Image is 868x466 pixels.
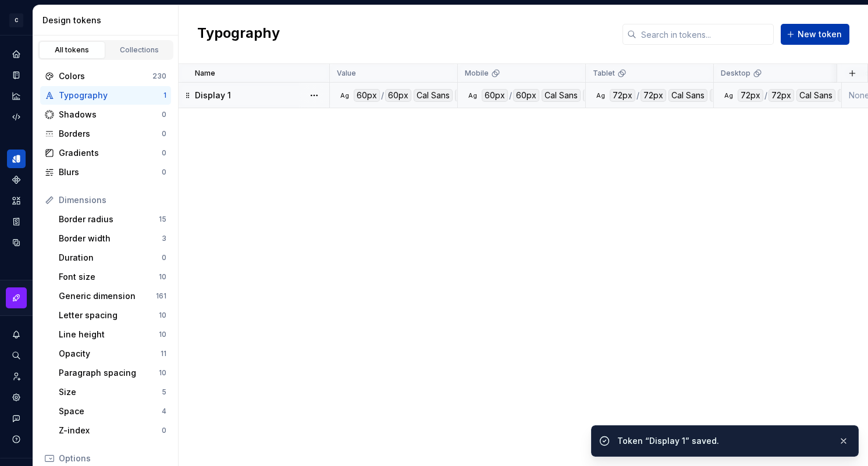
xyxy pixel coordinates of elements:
[54,344,171,363] a: Opacity11
[162,407,166,416] div: 4
[7,346,26,365] div: Search ⌘K
[593,69,615,78] p: Tablet
[7,191,26,210] a: Assets
[162,387,166,397] div: 5
[482,89,508,102] div: 60px
[59,425,162,436] div: Z-index
[617,435,829,447] div: Token “Display 1” saved.
[59,271,159,283] div: Font size
[59,348,161,360] div: Opacity
[40,144,171,162] a: Gradients0
[59,367,159,379] div: Paragraph spacing
[7,108,26,126] a: Code automation
[54,268,171,286] a: Font size10
[7,150,26,168] a: Design tokens
[195,90,231,101] p: Display 1
[721,69,750,78] p: Desktop
[610,89,635,102] div: 72px
[40,67,171,86] a: Colors230
[59,147,162,159] div: Gradients
[385,89,411,102] div: 60px
[636,89,639,102] div: /
[59,109,162,120] div: Shadows
[414,89,453,102] div: Cal Sans
[162,129,166,138] div: 0
[54,287,171,305] a: Generic dimension161
[40,86,171,105] a: Typography1
[337,69,356,78] p: Value
[7,66,26,84] a: Documentation
[54,229,171,248] a: Border width3
[583,89,618,102] div: Regular
[455,89,490,102] div: Regular
[195,69,215,78] p: Name
[465,69,489,78] p: Mobile
[54,210,171,229] a: Border radius15
[798,29,842,40] span: New token
[40,163,171,182] a: Blurs0
[796,89,835,102] div: Cal Sans
[354,89,380,102] div: 60px
[59,290,156,302] div: Generic dimension
[59,233,162,244] div: Border width
[162,426,166,435] div: 0
[159,272,166,282] div: 10
[59,310,159,321] div: Letter spacing
[7,212,26,231] div: Storybook stories
[162,234,166,243] div: 3
[59,329,159,340] div: Line height
[668,89,707,102] div: Cal Sans
[59,70,152,82] div: Colors
[40,105,171,124] a: Shadows0
[769,89,794,102] div: 72px
[40,124,171,143] a: Borders0
[59,405,162,417] div: Space
[738,89,763,102] div: 72px
[7,388,26,407] a: Settings
[468,91,477,100] div: Ag
[7,170,26,189] a: Components
[159,311,166,320] div: 10
[152,72,166,81] div: 230
[111,45,169,55] div: Collections
[163,91,166,100] div: 1
[641,89,666,102] div: 72px
[7,45,26,63] a: Home
[7,325,26,344] button: Notifications
[381,89,384,102] div: /
[162,110,166,119] div: 0
[162,253,166,262] div: 0
[42,15,173,26] div: Design tokens
[7,409,26,428] button: Contact support
[162,148,166,158] div: 0
[197,24,280,45] h2: Typography
[59,166,162,178] div: Blurs
[7,87,26,105] a: Analytics
[156,291,166,301] div: 161
[710,89,745,102] div: Regular
[59,252,162,264] div: Duration
[159,368,166,378] div: 10
[59,194,166,206] div: Dimensions
[509,89,512,102] div: /
[542,89,581,102] div: Cal Sans
[159,330,166,339] div: 10
[59,453,166,464] div: Options
[54,306,171,325] a: Letter spacing10
[596,91,605,100] div: Ag
[7,233,26,252] a: Data sources
[7,367,26,386] a: Invite team
[59,90,163,101] div: Typography
[2,8,30,33] button: C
